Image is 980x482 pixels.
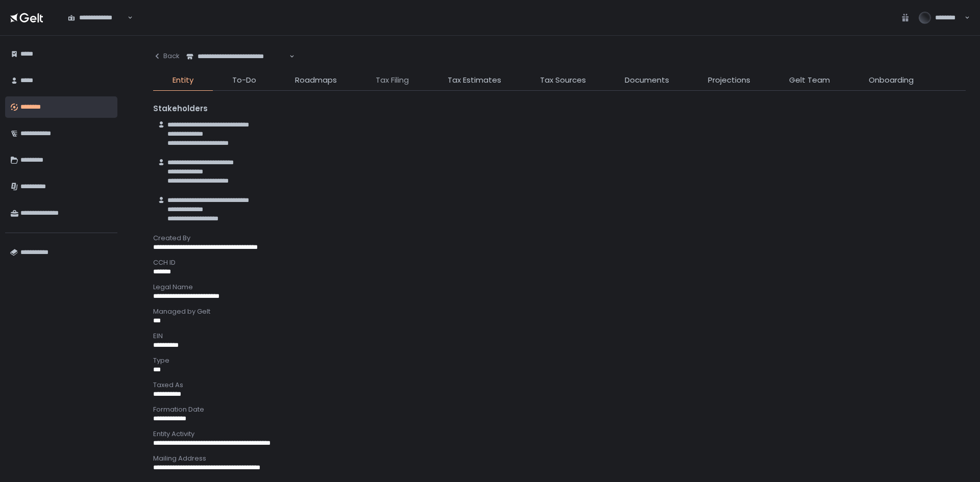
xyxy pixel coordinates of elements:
span: Gelt Team [789,74,830,86]
input: Search for option [126,13,127,23]
span: Projections [708,74,750,86]
div: Search for option [180,46,295,67]
div: Type [153,356,966,365]
div: EIN [153,332,966,341]
div: Entity Activity [153,429,966,439]
div: Mailing Address [153,454,966,463]
span: To-Do [232,74,256,86]
span: Roadmaps [295,74,337,86]
input: Search for option [288,52,288,62]
div: CCH ID [153,258,966,267]
div: Back [153,52,180,61]
div: Created By [153,234,966,243]
span: Documents [625,74,669,86]
div: Search for option [61,7,133,29]
div: Taxed As [153,380,966,390]
span: Tax Sources [540,74,586,86]
div: Legal Name [153,283,966,292]
div: Stakeholders [153,103,966,115]
span: Tax Estimates [448,74,501,86]
span: Entity [173,74,193,86]
span: Onboarding [869,74,914,86]
button: Back [153,46,180,66]
div: Formation Date [153,405,966,414]
div: Managed by Gelt [153,307,966,316]
span: Tax Filing [376,74,409,86]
